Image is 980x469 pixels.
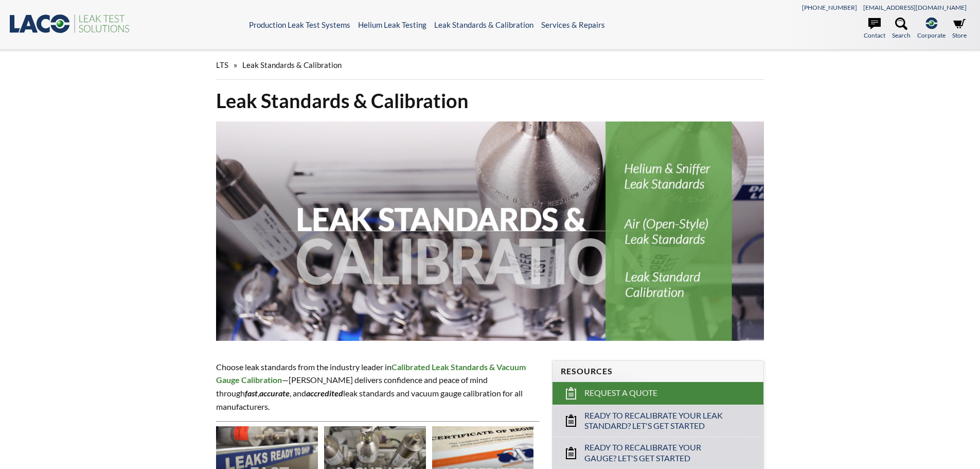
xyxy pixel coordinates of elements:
[249,20,350,29] a: Production Leak Test Systems
[553,405,763,437] a: Ready to Recalibrate Your Leak Standard? Let's Get Started
[306,388,343,398] em: accredited
[541,20,605,29] a: Services & Repairs
[863,4,967,11] a: [EMAIL_ADDRESS][DOMAIN_NAME]
[864,18,885,40] a: Contact
[917,30,946,40] span: Corporate
[553,382,763,405] a: Request a Quote
[584,388,657,398] span: Request a Quote
[216,60,228,70] span: LTS
[245,388,258,398] em: fast
[216,88,764,113] h1: Leak Standards & Calibration
[259,388,290,398] strong: accurate
[561,366,755,377] h4: Resources
[216,50,764,80] div: »
[216,121,764,341] img: Leak Standards & Calibration header
[584,442,733,464] span: Ready to Recalibrate Your Gauge? Let's Get Started
[242,60,342,70] span: Leak Standards & Calibration
[952,18,967,40] a: Store
[892,18,911,40] a: Search
[802,4,857,11] a: [PHONE_NUMBER]
[358,20,426,29] a: Helium Leak Testing
[216,360,540,413] p: Choose leak standards from the industry leader in —[PERSON_NAME] delivers confidence and peace of...
[553,437,763,469] a: Ready to Recalibrate Your Gauge? Let's Get Started
[584,410,733,432] span: Ready to Recalibrate Your Leak Standard? Let's Get Started
[434,20,533,29] a: Leak Standards & Calibration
